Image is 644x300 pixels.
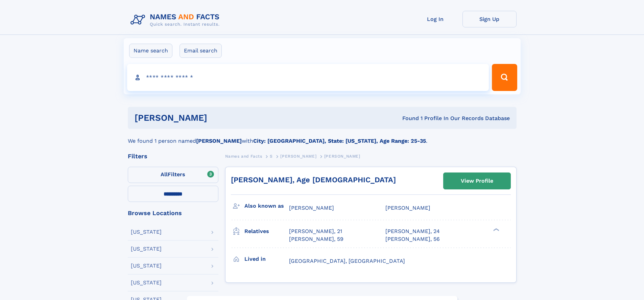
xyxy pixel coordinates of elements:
[128,129,517,145] div: We found 1 person named with .
[128,167,218,183] label: Filters
[129,44,172,58] label: Name search
[289,235,343,243] a: [PERSON_NAME], 59
[131,263,162,269] div: [US_STATE]
[385,205,430,211] span: [PERSON_NAME]
[324,154,360,159] span: [PERSON_NAME]
[385,235,440,243] a: [PERSON_NAME], 56
[131,280,162,285] div: [US_STATE]
[492,64,517,91] button: Search Button
[461,173,493,189] div: View Profile
[128,11,225,29] img: Logo Names and Facts
[444,173,510,189] a: View Profile
[280,154,316,159] span: [PERSON_NAME]
[492,228,500,232] div: ❯
[270,152,273,160] a: S
[225,152,262,160] a: Names and Facts
[161,171,168,178] span: All
[253,138,426,144] b: City: [GEOGRAPHIC_DATA], State: [US_STATE], Age Range: 25-35
[180,44,222,58] label: Email search
[462,11,517,27] a: Sign Up
[131,229,162,235] div: [US_STATE]
[127,64,489,91] input: search input
[289,258,405,264] span: [GEOGRAPHIC_DATA], [GEOGRAPHIC_DATA]
[244,253,289,265] h3: Lived in
[280,152,316,160] a: [PERSON_NAME]
[289,205,334,211] span: [PERSON_NAME]
[128,153,218,159] div: Filters
[385,228,440,235] a: [PERSON_NAME], 24
[305,115,510,122] div: Found 1 Profile In Our Records Database
[131,246,162,252] div: [US_STATE]
[270,154,273,159] span: S
[289,228,342,235] a: [PERSON_NAME], 21
[231,176,396,184] a: [PERSON_NAME], Age [DEMOGRAPHIC_DATA]
[408,11,462,27] a: Log In
[244,200,289,212] h3: Also known as
[244,226,289,237] h3: Relatives
[196,138,242,144] b: [PERSON_NAME]
[128,210,218,216] div: Browse Locations
[135,114,305,122] h1: [PERSON_NAME]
